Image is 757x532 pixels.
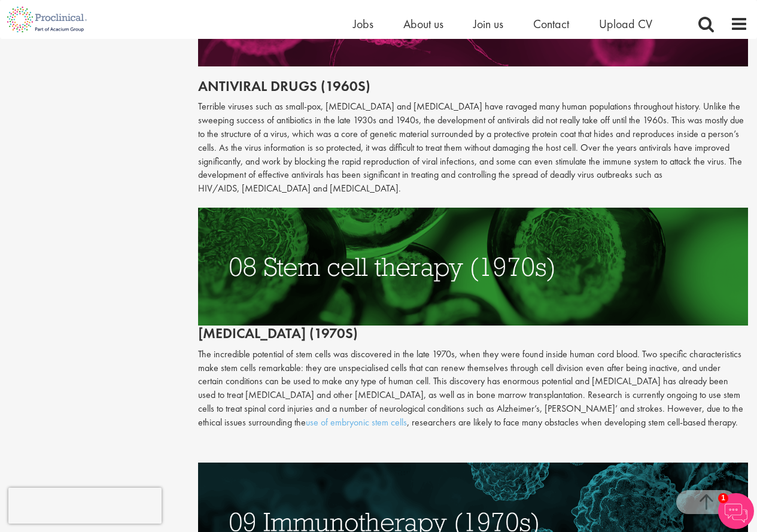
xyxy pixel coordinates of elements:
[306,416,407,428] a: use of embryonic stem cells
[403,16,443,32] a: About us
[718,493,728,503] span: 1
[198,348,748,430] p: The incredible potential of stem cells was discovered in the late 1970s, when they were found ins...
[473,16,503,32] a: Join us
[198,100,748,196] p: Terrible viruses such as small-pox, [MEDICAL_DATA] and [MEDICAL_DATA] have ravaged many human pop...
[198,208,748,342] h2: [MEDICAL_DATA] (1970s)
[353,16,373,32] a: Jobs
[599,16,652,32] a: Upload CV
[533,16,569,32] a: Contact
[8,488,162,524] iframe: reCAPTCHA
[198,77,370,95] span: Antiviral drugs (1960s)
[718,493,754,529] img: Chatbot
